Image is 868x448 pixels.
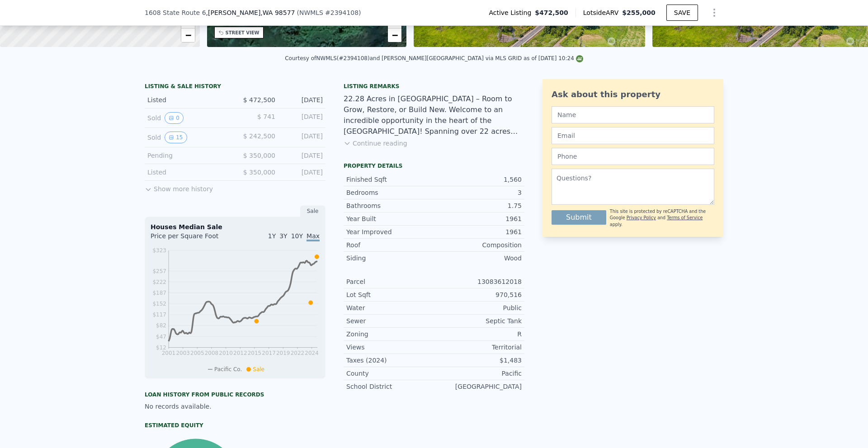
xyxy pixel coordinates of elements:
[145,391,325,398] div: Loan history from public records
[346,277,434,286] div: Parcel
[262,350,276,356] tspan: 2017
[305,350,319,356] tspan: 2024
[346,382,434,391] div: School District
[325,9,359,16] span: # 2394108
[260,9,295,16] span: , WA 98577
[346,254,434,263] div: Siding
[434,241,522,250] div: Composition
[434,369,522,378] div: Pacific
[666,5,698,21] button: SAVE
[214,366,242,373] span: Pacific Co.
[346,369,434,378] div: County
[489,8,535,17] span: Active Listing
[243,152,275,159] span: $ 350,000
[307,232,320,241] span: Max
[283,132,323,143] div: [DATE]
[434,382,522,391] div: [GEOGRAPHIC_DATA]
[181,28,195,42] a: Zoom out
[434,188,522,197] div: 3
[151,222,320,231] div: Houses Median Sale
[152,301,166,307] tspan: $152
[583,8,622,17] span: Lotside ARV
[226,29,259,36] div: STREET VIEW
[344,139,407,148] button: Continue reading
[705,4,723,22] button: Show Options
[346,356,434,365] div: Taxes (2024)
[145,422,325,429] div: Estimated Equity
[156,344,166,351] tspan: $12
[152,279,166,285] tspan: $222
[268,232,276,240] span: 1Y
[285,55,583,61] div: Courtesy of NWMLS (#2394108) and [PERSON_NAME][GEOGRAPHIC_DATA] via MLS GRID as of [DATE] 10:24
[152,268,166,274] tspan: $257
[667,215,703,220] a: Terms of Service
[147,132,228,143] div: Sold
[346,188,434,197] div: Bedrooms
[152,247,166,254] tspan: $323
[291,232,303,240] span: 10Y
[279,232,287,240] span: 3Y
[535,8,568,17] span: $472,500
[145,181,213,193] button: Show more history
[552,210,606,225] button: Submit
[434,316,522,325] div: Septic Tank
[291,350,305,356] tspan: 2022
[243,96,275,104] span: $ 472,500
[185,29,191,41] span: −
[151,231,235,246] div: Price per Square Foot
[147,151,228,160] div: Pending
[346,214,434,223] div: Year Built
[156,322,166,329] tspan: $82
[300,205,325,217] div: Sale
[434,356,522,365] div: $1,483
[346,227,434,236] div: Year Improved
[552,88,714,101] div: Ask about this property
[622,9,656,16] span: $255,000
[434,175,522,184] div: 1,560
[434,254,522,263] div: Wood
[152,311,166,318] tspan: $117
[552,148,714,165] input: Phone
[346,175,434,184] div: Finished Sqft
[147,168,228,177] div: Listed
[346,330,434,339] div: Zoning
[165,132,187,143] button: View historical data
[610,208,714,228] div: This site is protected by reCAPTCHA and the Google and apply.
[283,151,323,160] div: [DATE]
[283,112,323,124] div: [DATE]
[206,8,295,17] span: , [PERSON_NAME]
[243,169,275,176] span: $ 350,000
[434,330,522,339] div: R
[346,343,434,352] div: Views
[434,303,522,312] div: Public
[299,9,323,16] span: NWMLS
[346,316,434,325] div: Sewer
[147,112,228,124] div: Sold
[344,83,524,90] div: Listing remarks
[346,290,434,299] div: Lot Sqft
[346,201,434,210] div: Bathrooms
[434,214,522,223] div: 1961
[434,201,522,210] div: 1.75
[152,290,166,296] tspan: $187
[162,350,176,356] tspan: 2001
[346,241,434,250] div: Roof
[219,350,233,356] tspan: 2010
[253,366,264,373] span: Sale
[145,83,325,92] div: LISTING & SALE HISTORY
[392,29,398,41] span: −
[248,350,262,356] tspan: 2015
[552,127,714,144] input: Email
[145,8,206,17] span: 1608 State Route 6
[576,55,583,62] img: NWMLS Logo
[145,402,325,411] div: No records available.
[283,95,323,104] div: [DATE]
[176,350,190,356] tspan: 2003
[434,343,522,352] div: Territorial
[346,303,434,312] div: Water
[257,113,275,120] span: $ 741
[276,350,290,356] tspan: 2019
[627,215,656,220] a: Privacy Policy
[233,350,247,356] tspan: 2012
[205,350,219,356] tspan: 2008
